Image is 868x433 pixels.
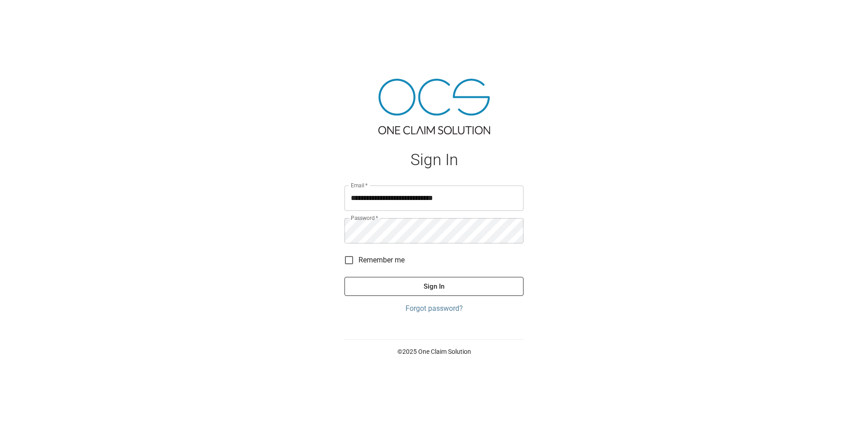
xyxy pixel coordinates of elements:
span: Remember me [359,255,405,266]
label: Password [351,214,378,222]
button: Sign In [344,277,524,296]
img: ocs-logo-white-transparent.png [11,5,47,24]
img: ocs-logo-tra.png [378,79,490,134]
h1: Sign In [344,151,524,169]
p: © 2025 One Claim Solution [344,347,524,356]
a: Forgot password? [344,303,524,314]
label: Email [351,181,368,189]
